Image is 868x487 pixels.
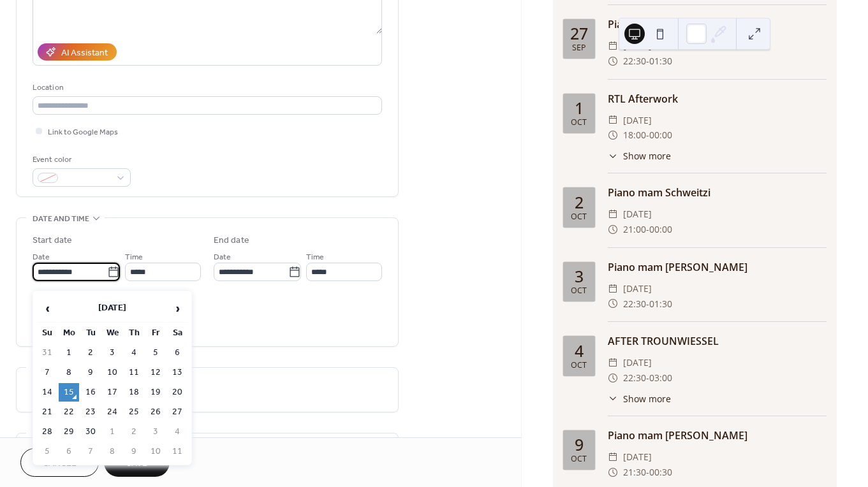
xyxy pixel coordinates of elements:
th: We [102,324,122,342]
td: 1 [102,423,122,441]
div: Oct [571,361,587,370]
div: ​ [608,281,618,296]
span: Cancel [43,457,77,470]
div: Piano mam [PERSON_NAME] [608,428,827,443]
button: AI Assistant [38,43,117,61]
td: 9 [80,363,101,382]
th: [DATE] [59,295,166,323]
td: 14 [37,383,57,402]
td: 3 [145,423,166,441]
td: 20 [167,383,188,402]
span: 22:30 [623,54,646,69]
td: 8 [59,363,79,382]
span: 01:30 [649,54,672,69]
div: Oct [571,287,587,295]
td: 1 [59,344,79,362]
div: ​ [608,296,618,312]
span: Show more [623,392,671,405]
th: Fr [145,324,166,342]
td: 2 [80,344,101,362]
div: AFTER TROUNWIESSEL [608,333,827,349]
div: ​ [608,113,618,128]
span: [DATE] [623,449,652,465]
div: Event color [33,153,128,166]
th: Th [124,324,144,342]
td: 18 [124,383,144,402]
td: 4 [167,423,188,441]
button: Cancel [20,448,99,477]
td: 10 [145,442,166,461]
div: ​ [608,38,618,54]
td: 2 [124,423,144,441]
td: 29 [59,423,79,441]
div: Sep [572,44,586,52]
span: Show more [623,149,671,163]
div: 2 [575,194,584,210]
div: ​ [608,392,618,405]
td: 31 [37,344,57,362]
td: 19 [145,383,166,402]
div: ​ [608,149,618,163]
td: 6 [59,442,79,461]
span: [DATE] [623,207,652,222]
td: 17 [102,383,122,402]
span: Time [306,251,324,264]
td: 27 [167,403,188,421]
div: ​ [608,449,618,465]
span: › [168,296,187,321]
button: ​Show more [608,392,671,405]
span: 00:00 [649,222,672,237]
div: 4 [575,343,584,359]
td: 21 [37,403,57,421]
div: 9 [575,437,584,453]
div: ​ [608,54,618,69]
td: 16 [80,383,101,402]
span: Save [126,457,147,470]
td: 3 [102,344,122,362]
td: 23 [80,403,101,421]
span: 03:00 [649,370,672,386]
th: Su [37,324,57,342]
span: - [646,370,649,386]
div: End date [214,234,249,247]
td: 9 [124,442,144,461]
div: ​ [608,207,618,222]
td: 28 [37,423,57,441]
span: 22:30 [623,370,646,386]
span: - [646,465,649,480]
div: Location [33,81,379,94]
div: Oct [571,119,587,127]
span: 21:30 [623,465,646,480]
span: [DATE] [623,113,652,128]
span: 21:00 [623,222,646,237]
td: 12 [145,363,166,382]
span: - [646,54,649,69]
span: Date [214,251,231,264]
span: 18:00 [623,127,646,143]
span: 00:30 [649,465,672,480]
td: 24 [102,403,122,421]
td: 4 [124,344,144,362]
td: 22 [59,403,79,421]
div: ​ [608,127,618,143]
div: Piano mam Schweitzi [608,17,827,32]
th: Tu [80,324,101,342]
div: Piano mam [PERSON_NAME] [608,259,827,275]
div: Oct [571,213,587,221]
td: 25 [124,403,144,421]
div: Piano mam Schweitzi [608,185,827,200]
span: 22:30 [623,296,646,312]
span: [DATE] [623,355,652,370]
span: - [646,296,649,312]
div: ​ [608,222,618,237]
td: 26 [145,403,166,421]
button: ​Show more [608,149,671,163]
span: 01:30 [649,296,672,312]
div: RTL Afterwork [608,91,827,106]
div: ​ [608,465,618,480]
td: 30 [80,423,101,441]
span: Date and time [33,212,89,226]
div: Start date [33,234,72,247]
td: 7 [80,442,101,461]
